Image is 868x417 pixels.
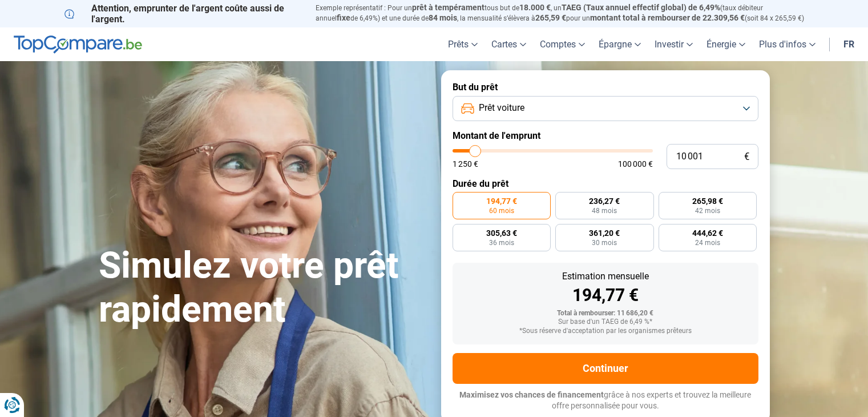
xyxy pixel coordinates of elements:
[429,13,457,22] span: 84 mois
[99,244,427,332] h1: Simulez votre prêt rapidement
[316,3,804,23] p: Exemple représentatif : Pour un tous but de , un (taux débiteur annuel de 6,49%) et une durée de ...
[453,390,758,412] p: grâce à nos experts et trouvez la meilleure offre personnalisée pour vous.
[592,207,617,214] span: 48 mois
[453,130,758,141] label: Montant de l'emprunt
[695,207,720,214] span: 42 mois
[590,13,745,22] span: montant total à rembourser de 22.309,56 €
[453,82,758,93] label: But du prêt
[752,27,822,61] a: Plus d'infos
[489,207,514,214] span: 60 mois
[462,318,749,326] div: Sur base d'un TAEG de 6,49 %*
[837,27,861,61] a: fr
[14,35,142,54] img: TopCompare
[479,102,524,114] span: Prêt voiture
[592,239,617,246] span: 30 mois
[618,160,653,168] span: 100 000 €
[519,3,551,12] span: 18.000 €
[486,197,517,205] span: 194,77 €
[441,27,485,61] a: Prêts
[453,353,758,384] button: Continuer
[692,197,723,205] span: 265,98 €
[462,272,749,281] div: Estimation mensuelle
[589,197,620,205] span: 236,27 €
[462,310,749,318] div: Total à rembourser: 11 686,20 €
[535,13,566,22] span: 265,59 €
[485,27,533,61] a: Cartes
[695,239,720,246] span: 24 mois
[592,27,648,61] a: Épargne
[453,96,758,121] button: Prêt voiture
[489,239,514,246] span: 36 mois
[462,287,749,304] div: 194,77 €
[459,390,604,399] span: Maximisez vos chances de financement
[700,27,752,61] a: Énergie
[337,13,350,22] span: fixe
[648,27,700,61] a: Investir
[692,229,723,237] span: 444,62 €
[412,3,485,12] span: prêt à tempérament
[453,160,478,168] span: 1 250 €
[744,152,749,162] span: €
[589,229,620,237] span: 361,20 €
[562,3,720,12] span: TAEG (Taux annuel effectif global) de 6,49%
[462,327,749,335] div: *Sous réserve d'acceptation par les organismes prêteurs
[533,27,592,61] a: Comptes
[486,229,517,237] span: 305,63 €
[453,178,758,189] label: Durée du prêt
[64,3,302,25] p: Attention, emprunter de l'argent coûte aussi de l'argent.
